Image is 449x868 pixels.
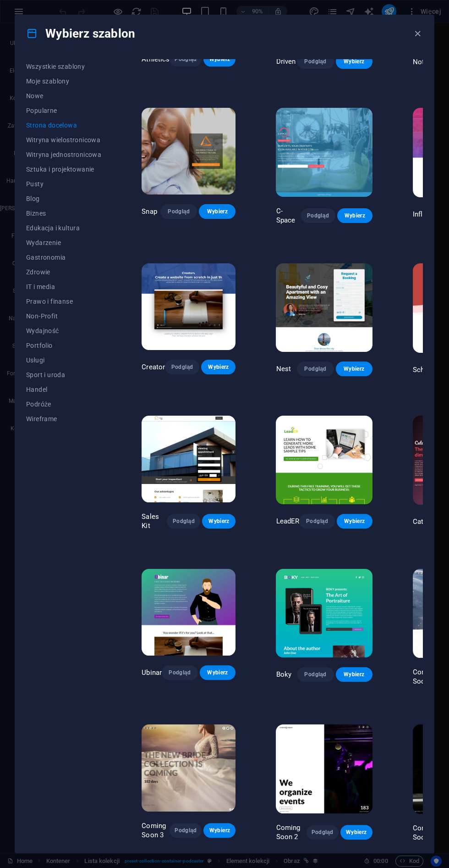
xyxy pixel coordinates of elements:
[208,363,228,371] span: Wybierz
[276,670,291,679] p: Boky
[142,569,235,656] img: Ubinar
[211,827,228,834] span: Wybierz
[276,517,299,526] p: LeadER
[304,671,326,678] span: Podgląd
[203,52,235,67] button: Wybierz
[26,250,101,265] button: Gastronomia
[276,57,296,66] p: Driven
[26,338,101,353] button: Portfolio
[26,224,101,232] span: Edukacja i kultura
[209,517,228,525] span: Wybierz
[26,107,101,114] span: Popularne
[26,122,101,129] span: Strona docelowa
[26,415,101,423] span: Wireframe
[211,56,228,63] span: Wybierz
[26,412,101,426] button: Wireframe
[26,206,101,221] button: Biznes
[26,133,101,147] button: Witryna wielostronicowa
[26,356,101,364] span: Usługi
[168,208,190,215] span: Podgląd
[276,724,372,813] img: Coming Soon 2
[26,323,101,338] button: Wydajność
[307,517,328,525] span: Podgląd
[142,821,170,840] p: Coming Soon 3
[26,327,101,334] span: Wydajność
[26,382,101,397] button: Handel
[413,210,444,219] p: Influencer
[26,386,101,393] span: Handel
[26,353,101,367] button: Usługi
[26,147,101,162] button: Witryna jednostronicowa
[26,195,101,202] span: Blog
[276,364,291,373] p: Nest
[142,362,165,372] p: Creator
[276,416,372,505] img: LeadER
[345,212,365,219] span: Wybierz
[26,180,101,188] span: Pusty
[169,669,191,676] span: Podgląd
[26,265,101,279] button: Zdrowie
[26,59,101,74] button: Wszystkie szablony
[26,136,101,144] span: Witryna wielostronicowa
[160,204,197,219] button: Podgląd
[142,207,157,216] p: Snap
[165,360,199,374] button: Podgląd
[26,162,101,177] button: Sztuka i projektowanie
[26,268,101,276] span: Zdrowie
[207,669,229,676] span: Wybierz
[26,177,101,191] button: Pusty
[26,239,101,246] span: Wydarzenie
[276,569,372,658] img: Boky
[26,74,101,89] button: Moje szablony
[26,312,101,320] span: Non-Profit
[26,221,101,235] button: Edukacja i kultura
[26,166,101,173] span: Sztuka i projektowanie
[413,517,431,526] p: Catch
[26,103,101,118] button: Popularne
[337,208,372,223] button: Wybierz
[200,665,236,680] button: Wybierz
[142,512,167,530] p: Sales Kit
[142,55,170,64] p: Athletics
[343,365,365,373] span: Wybierz
[297,667,334,682] button: Podgląd
[174,517,193,525] span: Podgląd
[413,668,444,686] p: Coming Soon 4
[299,514,335,529] button: Podgląd
[142,263,235,350] img: Creator
[343,671,365,678] span: Wybierz
[26,78,101,85] span: Moje szablony
[142,416,235,502] img: Sales Kit
[177,827,194,834] span: Podgląd
[276,263,372,352] img: Nest
[276,108,372,197] img: C-Space
[26,309,101,323] button: Non-Profit
[297,362,334,376] button: Podgląd
[170,823,202,838] button: Podgląd
[206,208,228,215] span: Wybierz
[26,397,101,412] button: Podróże
[340,825,372,840] button: Wybierz
[307,825,339,840] button: Podgląd
[26,63,101,70] span: Wszystkie szablony
[142,724,235,811] img: Coming Soon 3
[203,823,235,838] button: Wybierz
[142,108,235,195] img: Snap
[337,514,372,529] button: Wybierz
[276,206,300,225] p: C-Space
[413,57,428,67] p: Note
[413,823,444,842] p: Coming Soon
[142,668,162,677] p: Ubinar
[170,52,202,67] button: Podgląd
[276,823,306,841] p: Coming Soon 2
[26,26,135,41] h4: Wybierz szablon
[336,54,372,69] button: Wybierz
[314,829,331,836] span: Podgląd
[26,342,101,349] span: Portfolio
[26,151,101,158] span: Witryna jednostronicowa
[26,235,101,250] button: Wydarzenie
[348,829,365,836] span: Wybierz
[336,667,372,682] button: Wybierz
[172,363,192,371] span: Podgląd
[167,514,200,529] button: Podgląd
